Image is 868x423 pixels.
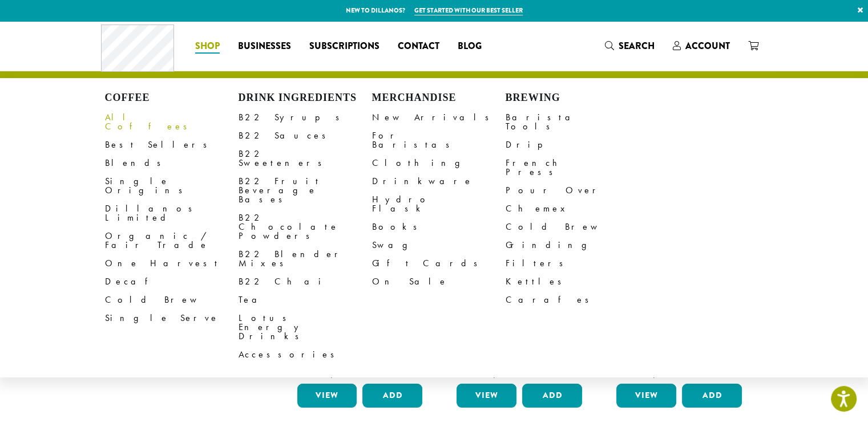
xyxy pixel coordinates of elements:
[457,384,516,408] a: View
[596,36,664,55] a: Search
[362,384,422,408] button: Add
[309,39,380,54] span: Subscriptions
[372,218,506,236] a: Books
[506,254,639,272] a: Filters
[239,127,372,145] a: B22 Sauces
[506,136,639,154] a: Drip
[506,108,639,136] a: Barista Tools
[372,190,506,218] a: Hydro Flask
[522,384,582,408] button: Add
[506,181,639,200] a: Pour Over
[506,236,639,254] a: Grinding
[239,172,372,209] a: B22 Fruit Beverage Bases
[506,272,639,291] a: Kettles
[239,92,372,104] h4: Drink Ingredients
[105,154,239,172] a: Blends
[454,198,585,379] a: Bodum Electric Water Kettle $25.00
[105,172,239,200] a: Single Origins
[372,236,506,254] a: Swag
[239,345,372,364] a: Accessories
[372,108,506,127] a: New Arrivals
[239,209,372,245] a: B22 Chocolate Powders
[372,92,506,104] h4: Merchandise
[372,272,506,291] a: On Sale
[238,39,291,54] span: Businesses
[195,39,220,54] span: Shop
[372,127,506,154] a: For Baristas
[294,198,426,379] a: Bodum Electric Milk Frother $30.00
[616,384,676,408] a: View
[239,309,372,345] a: Lotus Energy Drinks
[506,154,639,181] a: French Press
[105,227,239,254] a: Organic / Fair Trade
[105,291,239,309] a: Cold Brew
[506,92,639,104] h4: Brewing
[372,254,506,272] a: Gift Cards
[239,108,372,127] a: B22 Syrups
[458,39,482,54] span: Blog
[398,39,439,54] span: Contact
[414,6,523,15] a: Get started with our best seller
[619,39,655,52] span: Search
[239,245,372,272] a: B22 Blender Mixes
[105,254,239,272] a: One Harvest
[239,291,372,309] a: Tea
[682,384,742,408] button: Add
[105,136,239,154] a: Best Sellers
[506,218,639,236] a: Cold Brew
[685,39,730,52] span: Account
[105,309,239,327] a: Single Serve
[506,200,639,218] a: Chemex
[297,384,357,408] a: View
[372,172,506,190] a: Drinkware
[105,92,239,104] h4: Coffee
[186,37,229,55] a: Shop
[506,291,639,309] a: Carafes
[105,272,239,291] a: Decaf
[239,145,372,172] a: B22 Sweeteners
[239,272,372,291] a: B22 Chai
[372,154,506,172] a: Clothing
[613,198,745,379] a: Bodum Handheld Milk Frother $10.00
[105,200,239,227] a: Dillanos Limited
[105,108,239,136] a: All Coffees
